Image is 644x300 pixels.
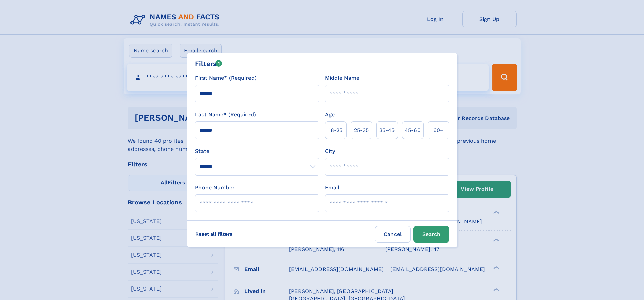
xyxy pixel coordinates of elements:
[195,59,222,69] div: Filters
[191,226,237,242] label: Reset all filters
[413,226,449,243] button: Search
[195,111,256,119] label: Last Name* (Required)
[195,74,257,82] label: First Name* (Required)
[379,126,395,134] span: 35‑45
[195,147,319,155] label: State
[325,111,335,119] label: Age
[405,126,421,134] span: 45‑60
[325,147,335,155] label: City
[195,184,235,192] label: Phone Number
[354,126,369,134] span: 25‑35
[329,126,342,134] span: 18‑25
[325,184,339,192] label: Email
[375,226,411,243] label: Cancel
[325,74,359,82] label: Middle Name
[433,126,444,134] span: 60+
